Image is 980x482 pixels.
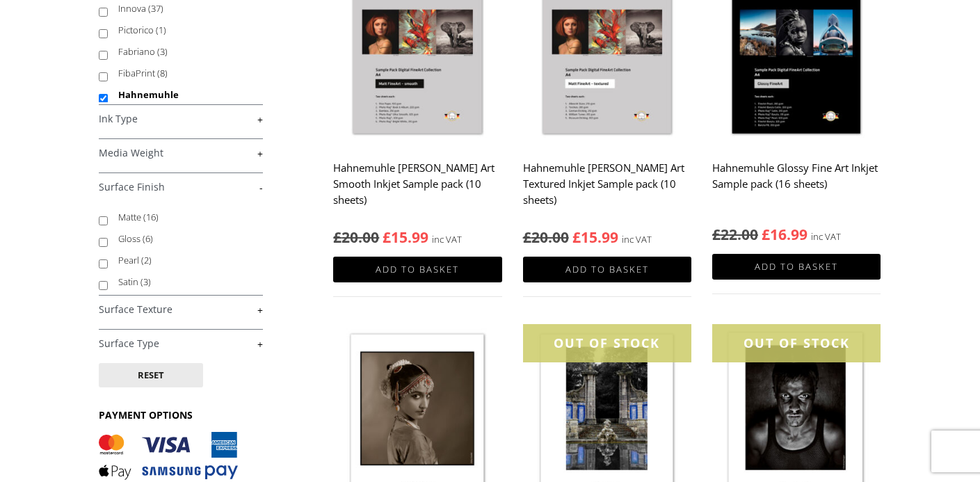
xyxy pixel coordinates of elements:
h2: Hahnemuhle [PERSON_NAME] Art Smooth Inkjet Sample pack (10 sheets) [333,155,501,214]
span: (6) [143,232,153,245]
span: £ [523,227,531,247]
a: Add to basket: “Hahnemuhle Glossy Fine Art Inkjet Sample pack (16 sheets)” [712,254,881,280]
span: £ [333,227,342,247]
h4: Media Weight [99,138,263,166]
bdi: 20.00 [333,227,379,247]
span: (8) [157,67,168,79]
bdi: 20.00 [523,227,569,247]
strong: inc VAT [622,232,652,248]
span: £ [572,227,581,247]
a: + [99,303,263,316]
a: - [99,181,263,194]
div: OUT OF STOCK [712,324,881,362]
label: Pearl [118,250,250,271]
h4: Surface Finish [99,172,263,200]
label: Hahnemuhle [118,84,250,106]
span: £ [712,225,721,244]
span: (3) [157,45,168,58]
bdi: 15.99 [572,227,618,247]
label: Gloss [118,228,250,250]
label: Fabriano [118,41,250,63]
strong: inc VAT [432,232,462,248]
label: FibaPrint [118,63,250,84]
a: + [99,147,263,160]
a: Add to basket: “Hahnemuhle Matt Fine Art Textured Inkjet Sample pack (10 sheets)” [523,257,691,282]
h4: Surface Texture [99,295,263,323]
h3: PAYMENT OPTIONS [99,408,263,421]
span: £ [762,225,770,244]
bdi: 16.99 [762,225,808,244]
label: Pictorico [118,19,250,41]
a: + [99,113,263,126]
span: (37) [148,2,163,15]
h4: Ink Type [99,104,263,132]
span: (2) [141,254,152,266]
a: + [99,337,263,351]
h4: Surface Type [99,329,263,357]
a: Add to basket: “Hahnemuhle Matt Fine Art Smooth Inkjet Sample pack (10 sheets)” [333,257,501,282]
bdi: 15.99 [383,227,428,247]
label: Matte [118,207,250,228]
strong: inc VAT [811,229,841,245]
h2: Hahnemuhle [PERSON_NAME] Art Textured Inkjet Sample pack (10 sheets) [523,155,691,214]
span: (16) [143,211,159,223]
div: OUT OF STOCK [523,324,691,362]
span: £ [383,227,391,247]
h2: Hahnemuhle Glossy Fine Art Inkjet Sample pack (16 sheets) [712,155,881,211]
label: Satin [118,271,250,293]
span: (1) [156,24,166,36]
bdi: 22.00 [712,225,758,244]
button: Reset [99,363,203,387]
span: (3) [140,275,151,288]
